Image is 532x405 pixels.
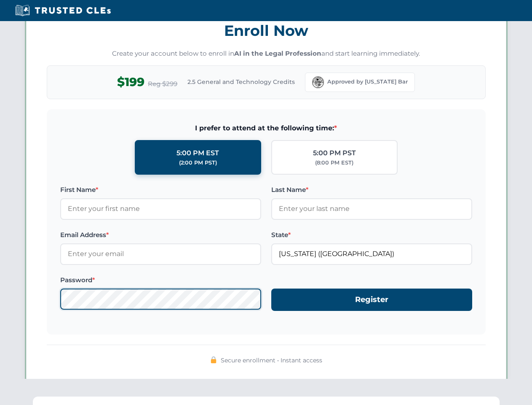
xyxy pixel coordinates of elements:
[148,79,177,89] span: Reg $299
[271,289,472,311] button: Register
[271,185,472,195] label: Last Name
[187,77,295,86] span: 2.5 General and Technology Credits
[117,73,144,92] span: $199
[179,159,217,167] div: (2:00 PM PST)
[60,230,261,240] label: Email Address
[210,356,217,363] img: 🔒
[271,230,472,240] label: State
[47,17,486,44] h3: Enroll Now
[234,49,321,57] strong: AI in the Legal Profession
[271,243,472,265] input: Florida (FL)
[13,4,113,17] img: Trusted CLEs
[271,198,472,219] input: Enter your last name
[327,78,408,86] span: Approved by [US_STATE] Bar
[47,49,486,59] p: Create your account below to enroll in and start learning immediately.
[313,148,356,159] div: 5:00 PM PST
[60,123,472,134] span: I prefer to attend at the following time:
[176,148,219,159] div: 5:00 PM EST
[315,159,353,167] div: (8:00 PM EST)
[60,198,261,219] input: Enter your first name
[60,243,261,265] input: Enter your email
[312,76,324,88] img: Florida Bar
[60,185,261,195] label: First Name
[221,356,322,365] span: Secure enrollment • Instant access
[60,275,261,285] label: Password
